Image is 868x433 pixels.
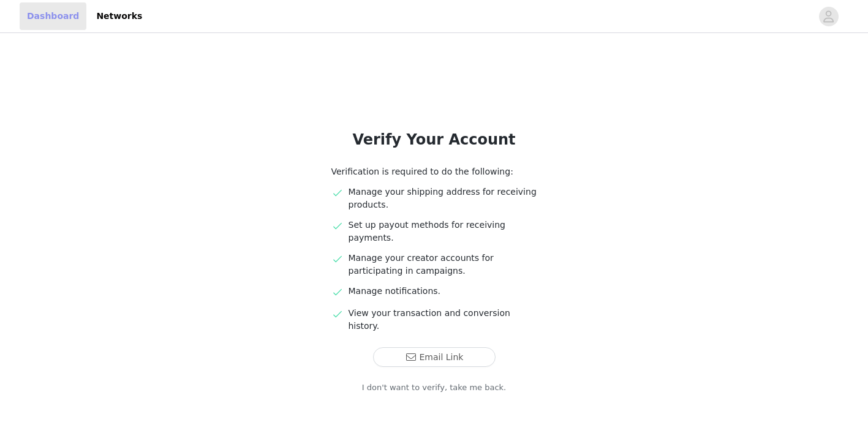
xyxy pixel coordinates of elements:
[302,129,567,151] h1: Verify Your Account
[331,165,537,178] p: Verification is required to do the following:
[89,2,149,30] a: Networks
[349,252,537,277] p: Manage your creator accounts for participating in campaigns.
[823,7,834,26] div: avatar
[349,219,537,244] p: Set up payout methods for receiving payments.
[362,382,507,394] a: I don't want to verify, take me back.
[20,2,86,30] a: Dashboard
[349,285,537,298] p: Manage notifications.
[349,307,537,333] p: View your transaction and conversion history.
[373,347,496,367] button: Email Link
[349,186,537,211] p: Manage your shipping address for receiving products.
